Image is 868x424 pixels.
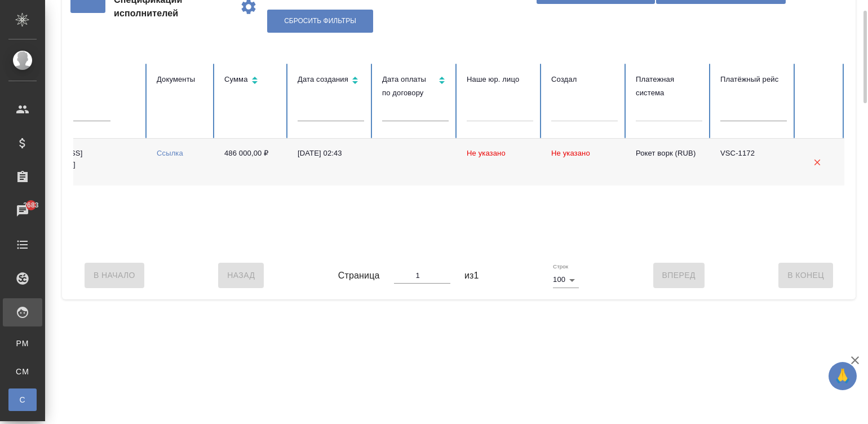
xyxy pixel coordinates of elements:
[551,149,590,157] span: Не указано
[284,16,356,26] span: Сбросить фильтры
[467,73,533,86] div: Наше юр. лицо
[14,394,31,405] span: С
[7,139,148,185] td: [EMAIL_ADDRESS][DOMAIN_NAME]
[8,332,37,355] a: PM
[833,364,852,388] span: 🙏
[14,338,31,349] span: PM
[553,272,579,288] div: 100
[215,139,289,185] td: 486 000,00 ₽
[829,362,857,390] button: 🙏
[553,264,568,270] label: Строк
[289,139,373,185] td: [DATE] 02:43
[382,73,449,100] div: Сортировка
[157,149,183,157] a: Ссылка
[298,73,364,89] div: Сортировка
[157,73,206,86] div: Документы
[14,366,31,377] span: CM
[16,200,45,211] span: 2683
[720,73,787,86] div: Платёжный рейс
[8,388,37,411] a: С
[805,151,829,174] button: Удалить
[16,73,139,86] div: Email
[711,139,796,185] td: VSC-1172
[224,73,280,89] div: Сортировка
[267,10,373,33] button: Сбросить фильтры
[8,360,37,383] a: CM
[627,139,711,185] td: Рокет ворк (RUB)
[636,73,702,100] div: Платежная система
[3,197,42,225] a: 2683
[467,149,506,157] span: Не указано
[551,73,618,86] div: Создал
[464,269,479,282] span: из 1
[338,269,380,282] span: Страница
